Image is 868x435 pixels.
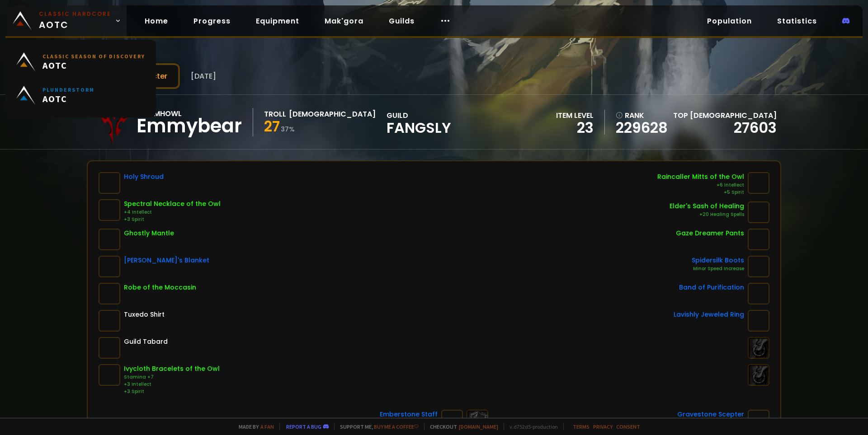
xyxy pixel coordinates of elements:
div: Gravestone Scepter [677,410,744,419]
a: 27603 [734,117,777,138]
a: Home [137,12,175,30]
div: Raincaller Mitts of the Owl [657,172,744,182]
div: rank [616,110,668,121]
img: item-5976 [99,337,120,359]
div: [PERSON_NAME]'s Blanket [124,256,209,265]
img: item-9793 [99,364,120,386]
a: 229628 [616,121,668,135]
a: Progress [186,12,238,30]
a: Terms [573,423,590,430]
span: AOTC [42,60,145,71]
small: Classic Season of Discovery [42,53,145,60]
a: PlunderstormAOTC [11,79,151,112]
div: Emmybear [137,119,242,133]
div: Stamina +7 [124,374,220,381]
div: Ivycloth Bracelets of the Owl [124,364,220,374]
img: item-10034 [99,310,120,332]
a: Guilds [382,12,422,30]
img: item-6465 [99,283,120,304]
div: [DEMOGRAPHIC_DATA] [289,108,376,120]
div: +3 Spirit [124,216,221,223]
a: Privacy [593,423,613,430]
div: Ghostly Mantle [124,229,174,238]
img: item-13005 [99,256,120,277]
div: Doomhowl [137,108,242,119]
span: v. d752d5 - production [504,423,558,430]
small: 37 % [281,125,295,134]
a: Classic Season of DiscoveryAOTC [11,45,151,79]
div: Gaze Dreamer Pants [676,229,744,238]
div: 23 [556,121,594,135]
a: a fan [260,423,274,430]
div: Robe of the Moccasin [124,283,196,292]
span: [DEMOGRAPHIC_DATA] [690,110,777,121]
div: Spidersilk Boots [692,256,744,265]
img: item-14191 [748,172,769,194]
div: Elder's Sash of Healing [670,201,744,211]
img: item-6903 [748,229,769,250]
a: Mak'gora [317,12,371,30]
img: item-12047 [99,199,120,221]
a: Report a bug [286,423,321,430]
a: Buy me a coffee [374,423,419,430]
div: Emberstone Staff [380,410,438,419]
span: Made by [233,423,274,430]
img: item-2721 [99,172,120,194]
div: guild [387,110,451,135]
img: item-12996 [748,283,769,304]
div: +6 Intellect [657,182,744,189]
span: Checkout [424,423,498,430]
div: Guild Tabard [124,337,168,346]
div: Tuxedo Shirt [124,310,165,319]
div: Top [673,110,777,121]
div: +4 Intellect [124,209,221,216]
div: item level [556,110,594,121]
span: 27 [264,116,280,136]
img: item-4320 [748,256,769,277]
a: Equipment [249,12,307,30]
span: AOTC [39,10,111,32]
span: AOTC [42,93,94,104]
div: +3 Intellect [124,381,220,388]
a: Statistics [770,12,824,30]
div: +20 Healing Spells [670,211,744,218]
span: Support me, [334,423,419,430]
div: Spectral Necklace of the Owl [124,199,221,209]
a: Classic HardcoreAOTC [5,5,127,36]
img: item-3324 [99,229,120,250]
div: +5 Spirit [657,189,744,196]
a: Population [700,12,759,30]
a: Consent [616,423,640,430]
div: Troll [264,108,286,120]
div: +3 Spirit [124,388,220,395]
small: Classic Hardcore [39,10,111,18]
span: [DATE] [191,70,216,82]
div: Band of Purification [679,283,744,292]
img: item-1156 [748,310,769,332]
img: item-7370 [748,201,769,223]
div: Lavishly Jeweled Ring [674,310,744,319]
div: Minor Speed Increase [692,265,744,272]
div: Holy Shroud [124,172,164,182]
small: Plunderstorm [42,86,94,93]
a: [DOMAIN_NAME] [459,423,498,430]
span: Fangsly [387,121,451,135]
